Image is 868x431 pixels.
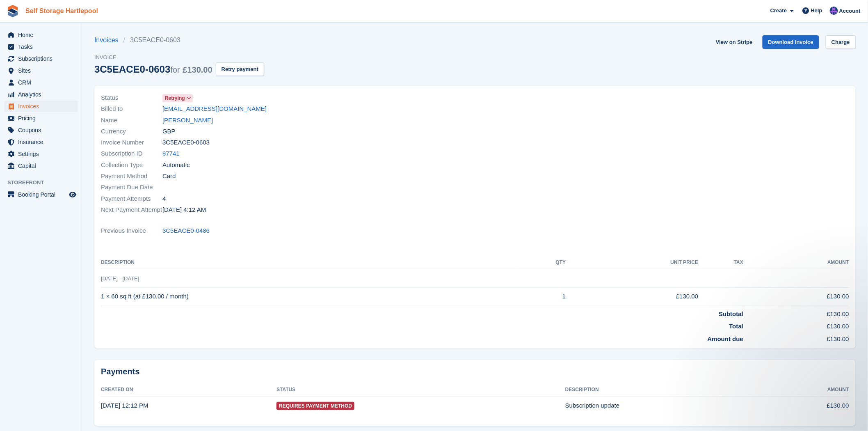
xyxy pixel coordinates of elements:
a: View on Stripe [713,35,756,49]
span: Payment Attempts [101,194,162,204]
td: £130.00 [767,397,849,415]
td: 1 [518,287,566,306]
span: Capital [18,160,67,172]
span: Account [839,7,861,15]
span: Invoices [18,101,67,112]
span: Subscription ID [101,149,162,158]
a: Preview store [68,190,78,199]
a: Retrying [162,93,193,103]
th: Amount [743,256,849,269]
td: £130.00 [743,287,849,306]
th: Unit Price [566,256,698,269]
a: menu [4,29,78,41]
strong: Amount due [708,335,744,342]
span: GBP [162,127,176,136]
a: menu [4,77,78,88]
nav: breadcrumbs [94,35,264,45]
span: Sites [18,65,67,76]
td: Subscription update [565,397,767,415]
a: menu [4,41,78,53]
span: CRM [18,77,67,88]
a: menu [4,148,78,160]
span: Payment Due Date [101,183,162,192]
img: stora-icon-8386f47178a22dfd0bd8f6a31ec36ba5ce8667c1dd55bd0f319d3a0aa187defe.svg [7,5,19,17]
th: Description [565,383,767,397]
span: Help [811,7,822,15]
span: Analytics [18,89,67,100]
span: Next Payment Attempt [101,205,162,215]
th: Description [101,256,518,269]
span: Pricing [18,112,67,124]
span: Currency [101,127,162,136]
span: Invoice [94,53,264,62]
img: Sean Wood [830,7,838,15]
a: [PERSON_NAME] [162,116,213,125]
th: QTY [518,256,566,269]
a: menu [4,101,78,112]
span: Booking Portal [18,189,67,200]
span: 3C5EACE0-0603 [162,138,210,147]
strong: Subtotal [719,310,743,317]
a: menu [4,112,78,124]
time: 2025-10-04 03:12:17 UTC [162,205,206,215]
th: Tax [699,256,744,269]
a: Download Invoice [763,35,820,49]
td: £130.00 [743,319,849,331]
span: Tasks [18,41,67,53]
a: 87741 [162,149,180,158]
span: Status [101,93,162,103]
div: 3C5EACE0-0603 [94,64,212,75]
td: £130.00 [743,331,849,344]
span: Invoice Number [101,138,162,147]
span: Coupons [18,124,67,136]
td: £130.00 [743,306,849,319]
span: [DATE] - [DATE] [101,275,139,282]
a: [EMAIL_ADDRESS][DOMAIN_NAME] [162,104,267,114]
span: Name [101,116,162,125]
span: for [170,65,180,74]
h2: Payments [101,367,849,377]
span: Payment Method [101,172,162,181]
span: Storefront [7,179,82,187]
a: menu [4,160,78,172]
a: Invoices [94,35,123,45]
time: 2025-09-27 11:12:07 UTC [101,402,148,409]
a: menu [4,136,78,148]
span: Previous Invoice [101,226,162,236]
a: 3C5EACE0-0486 [162,226,210,236]
a: Self Storage Hartlepool [22,4,101,18]
td: 1 × 60 sq ft (at £130.00 / month) [101,287,518,306]
a: menu [4,65,78,76]
span: Automatic [162,160,190,170]
span: Billed to [101,104,162,114]
a: menu [4,189,78,200]
span: Home [18,29,67,41]
span: Card [162,172,176,181]
span: 4 [162,194,166,204]
button: Retry payment [216,62,264,76]
strong: Total [729,323,744,330]
a: menu [4,89,78,100]
th: Amount [767,383,849,397]
th: Created On [101,383,276,397]
a: menu [4,53,78,64]
td: £130.00 [566,287,698,306]
span: Retrying [165,94,185,102]
span: Subscriptions [18,53,67,64]
span: Collection Type [101,160,162,170]
a: Charge [826,35,856,49]
span: Requires Payment Method [276,402,354,410]
a: menu [4,124,78,136]
span: Settings [18,148,67,160]
span: Insurance [18,136,67,148]
span: Create [770,7,787,15]
span: £130.00 [183,65,212,74]
th: Status [276,383,565,397]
